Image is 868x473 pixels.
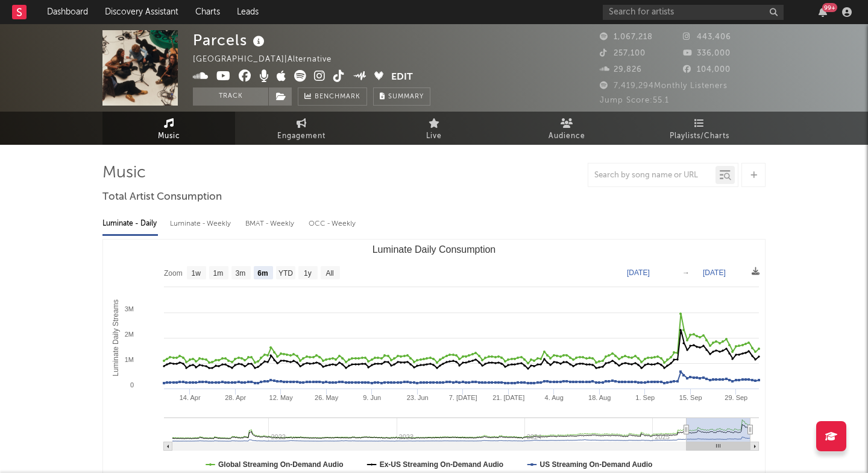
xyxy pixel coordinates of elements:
a: Audience [500,112,633,145]
a: Music [102,112,235,145]
span: 29,826 [600,66,642,74]
span: Benchmark [315,90,360,104]
text: [DATE] [703,268,726,277]
text: 3m [236,269,246,278]
span: 443,406 [683,33,731,41]
span: Engagement [277,129,325,144]
button: Summary [373,87,430,106]
text: 1w [192,269,201,278]
a: Engagement [235,112,368,145]
div: OCC - Weekly [309,214,357,234]
text: 6m [257,269,268,278]
text: 1y [304,269,312,278]
input: Search by song name or URL [588,171,715,180]
span: Playlists/Charts [670,129,729,144]
div: Luminate - Weekly [170,214,233,234]
text: Luminate Daily Streams [112,299,120,376]
text: 1M [125,356,134,363]
span: 336,000 [683,49,731,57]
span: Jump Score: 55.1 [600,97,669,104]
text: Ex-US Streaming On-Demand Audio [380,460,504,469]
text: 4. Aug [545,394,564,401]
button: Edit [391,70,413,85]
text: 14. Apr [180,394,201,401]
text: 26. May [315,394,339,401]
a: Benchmark [298,87,367,106]
text: Luminate Daily Consumption [373,244,496,255]
text: 1m [213,269,224,278]
text: 15. Sep [679,394,702,401]
text: 0 [130,381,134,389]
span: 104,000 [683,66,731,74]
text: 29. Sep [725,394,747,401]
div: 99 + [822,3,837,12]
input: Search for artists [603,5,784,20]
text: 21. [DATE] [492,394,524,401]
text: 12. May [269,394,294,401]
div: [GEOGRAPHIC_DATA] | Alternative [193,52,345,67]
a: Playlists/Charts [633,112,766,145]
span: 7,419,294 Monthly Listeners [600,82,728,90]
a: Live [368,112,500,145]
text: 1. Sep [635,394,655,401]
span: Summary [388,94,424,100]
text: → [682,268,690,277]
text: 18. Aug [588,394,611,401]
span: Live [426,129,442,144]
span: 1,067,218 [600,33,653,41]
div: Parcels [193,30,268,50]
text: Zoom [164,269,183,278]
text: Global Streaming On-Demand Audio [218,460,344,469]
text: [DATE] [627,268,650,277]
div: Luminate - Daily [102,214,158,234]
span: 257,100 [600,49,646,57]
text: 7. [DATE] [449,394,477,401]
text: 3M [125,305,134,313]
text: All [325,269,333,278]
div: BMAT - Weekly [245,214,297,234]
span: Audience [549,129,585,144]
span: Music [158,129,180,144]
text: US Streaming On-Demand Audio [539,460,652,469]
text: YTD [278,269,293,278]
text: 2M [125,331,134,338]
text: 9. Jun [363,394,381,401]
button: Track [193,87,268,106]
text: 28. Apr [225,394,246,401]
button: 99+ [819,7,827,17]
span: Total Artist Consumption [102,190,222,205]
text: 23. Jun [407,394,429,401]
